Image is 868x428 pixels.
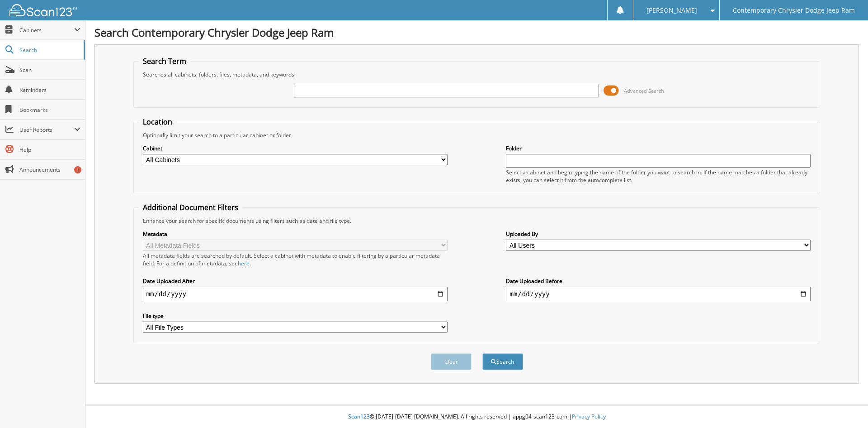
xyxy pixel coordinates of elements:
[74,166,81,173] div: 1
[9,4,77,16] img: scan123-logo-white.svg
[506,277,811,285] label: Date Uploaded Before
[19,106,80,114] span: Bookmarks
[506,230,811,238] label: Uploaded By
[431,353,472,370] button: Clear
[143,277,448,285] label: Date Uploaded After
[143,312,448,320] label: File type
[138,131,816,139] div: Optionally limit your search to a particular cabinet or folder
[143,287,448,301] input: start
[624,87,664,94] span: Advanced Search
[138,117,177,127] legend: Location
[646,8,697,13] span: [PERSON_NAME]
[138,217,816,225] div: Enhance your search for specific documents using filters such as date and file type.
[19,86,80,94] span: Reminders
[733,8,855,13] span: Contemporary Chrysler Dodge Jeep Ram
[19,46,79,54] span: Search
[138,202,243,212] legend: Additional Document Filters
[572,413,606,420] a: Privacy Policy
[19,146,80,154] span: Help
[506,168,811,184] div: Select a cabinet and begin typing the name of the folder you want to search in. If the name match...
[19,26,74,34] span: Cabinets
[823,385,868,428] iframe: Chat Widget
[143,144,448,152] label: Cabinet
[143,252,448,267] div: All metadata fields are searched by default. Select a cabinet with metadata to enable filtering b...
[94,25,859,40] h1: Search Contemporary Chrysler Dodge Jeep Ram
[482,353,523,370] button: Search
[19,66,80,74] span: Scan
[138,56,191,66] legend: Search Term
[238,260,250,267] a: here
[19,126,74,134] span: User Reports
[506,287,811,301] input: end
[143,230,448,238] label: Metadata
[348,413,370,420] span: Scan123
[506,144,811,152] label: Folder
[19,166,80,173] span: Announcements
[138,71,816,78] div: Searches all cabinets, folders, files, metadata, and keywords
[85,406,868,428] div: © [DATE]-[DATE] [DOMAIN_NAME]. All rights reserved | appg04-scan123-com |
